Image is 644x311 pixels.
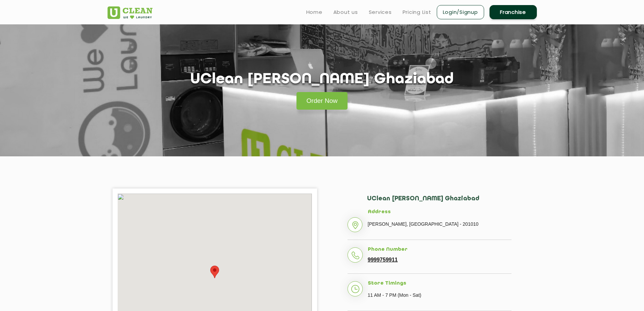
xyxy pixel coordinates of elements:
[306,8,323,16] a: Home
[333,8,358,16] a: About us
[368,290,511,300] p: 11 AM - 7 PM (Mon - Sat)
[437,5,484,19] a: Login/Signup
[108,6,152,19] img: UClean Laundry and Dry Cleaning
[367,195,511,209] h2: UClean [PERSON_NAME] Ghaziabad
[403,8,431,16] a: Pricing List
[369,8,392,16] a: Services
[368,209,511,215] h5: Address
[490,5,537,19] a: Franchise
[296,92,348,110] a: Order Now
[368,219,511,229] p: [PERSON_NAME], [GEOGRAPHIC_DATA] - 201010
[368,281,511,287] h5: Store Timings
[368,247,511,253] h5: Phone Number
[368,257,398,263] a: 9999759911
[190,71,454,88] h1: UClean [PERSON_NAME] Ghaziabad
